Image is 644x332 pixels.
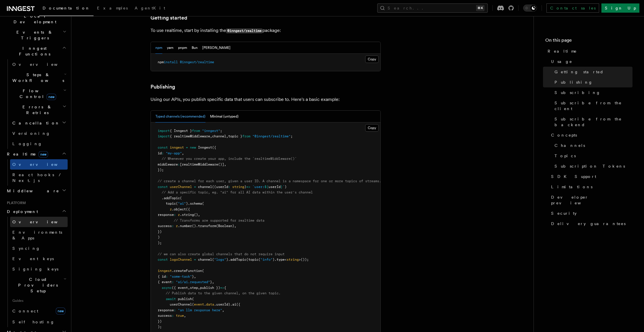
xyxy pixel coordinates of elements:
[202,201,204,206] span: (
[285,185,287,189] span: )
[192,224,196,228] span: ()
[549,192,632,208] a: Developer preview
[200,286,220,290] span: publish })
[194,275,196,279] span: ,
[12,62,72,67] span: Overview
[5,217,68,327] div: Deployment
[228,134,242,138] span: topic }
[170,207,172,211] span: z
[551,221,626,227] span: Delivery guarantees
[170,134,210,138] span: { realtimeMiddleware
[12,131,50,136] span: Versioning
[198,185,212,189] span: channel
[155,111,205,122] button: Typed channels (recommended)
[555,100,632,112] span: Subscribe from the client
[194,185,196,189] span: =
[174,218,264,222] span: // Transforms are supported for realtime data
[552,67,632,77] a: Getting started
[210,280,212,284] span: }
[170,145,184,149] span: inngest
[299,258,309,262] span: >());
[232,185,244,189] span: string
[12,309,38,313] span: Connect
[10,139,68,149] a: Logging
[10,305,68,317] a: Connectnew
[551,210,577,216] span: Security
[244,185,246,189] span: )
[198,286,200,290] span: ,
[166,275,168,279] span: :
[548,48,577,54] span: Realtime
[10,296,68,305] span: Guides
[188,201,202,206] span: .schema
[158,185,168,189] span: const
[10,170,68,186] a: React hooks / Next.js
[194,302,204,306] span: event
[549,208,632,218] a: Security
[170,129,192,133] span: { Inngest }
[555,163,625,169] span: Subscription Tokens
[555,79,593,85] span: Publishing
[178,42,187,54] button: pnpm
[10,254,68,264] a: Event keys
[246,185,250,189] span: =>
[39,151,48,158] span: new
[202,269,204,273] span: (
[555,153,576,159] span: Topics
[214,302,230,306] span: .userId)
[186,201,188,206] span: )
[252,134,291,138] span: "@inngest/realtime"
[230,302,236,306] span: .ai
[10,118,68,128] button: Cancellation
[10,88,63,99] span: Flow Control
[162,151,164,155] span: :
[246,258,248,262] span: (
[273,258,275,262] span: )
[10,120,60,126] span: Cancellation
[170,275,192,279] span: "some-task"
[192,302,194,306] span: (
[150,83,175,91] a: Publishing
[546,3,599,13] a: Contact sales
[5,201,26,205] span: Platform
[555,116,632,128] span: Subscribe from the backend
[162,196,180,200] span: .addTopic
[202,129,220,133] span: "inngest"
[12,141,42,146] span: Logging
[5,27,68,43] button: Events & Triggers
[226,258,228,262] span: )
[5,206,68,217] button: Deployment
[178,308,222,312] span: "an llm response here"
[158,168,164,172] span: });
[97,6,128,10] span: Examples
[198,258,212,262] span: channel
[226,134,228,138] span: ,
[555,143,585,148] span: Channels
[158,129,170,133] span: import
[5,29,63,41] span: Events & Triggers
[551,132,577,138] span: Concepts
[377,3,488,13] button: Search...⌘K
[10,70,68,86] button: Steps & Workflows
[275,258,285,262] span: .type
[220,286,224,290] span: =>
[158,213,174,217] span: response
[178,224,192,228] span: .number
[549,56,632,67] a: Usage
[180,213,194,217] span: .string
[10,72,64,83] span: Steps & Workflows
[523,5,537,11] button: Toggle dark mode
[196,224,216,228] span: .transform
[172,269,202,273] span: .createFunction
[150,26,381,35] p: To use realtime, start by installing the package:
[285,258,287,262] span: <
[555,90,601,95] span: Subscribing
[549,182,632,192] a: Limitations
[12,246,40,251] span: Syncing
[182,151,184,155] span: ,
[184,314,186,318] span: ,
[206,302,214,306] span: data
[182,162,218,166] span: realtimeMiddleware
[180,60,214,64] span: @inngest/realtime
[172,286,188,290] span: ({ event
